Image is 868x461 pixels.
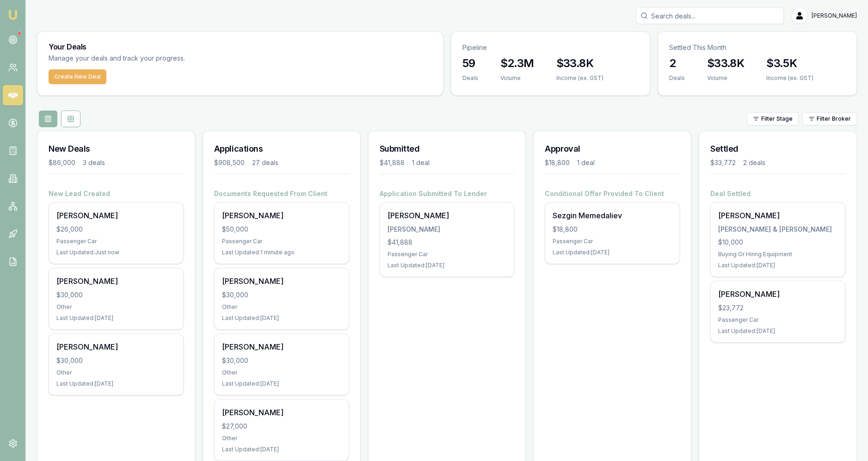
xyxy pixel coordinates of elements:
[718,316,837,324] div: Passenger Car
[222,369,341,376] div: Other
[462,74,478,82] div: Deals
[222,225,341,234] div: $50,000
[707,74,744,82] div: Volume
[222,422,341,431] div: $27,000
[718,327,837,335] div: Last Updated: [DATE]
[718,262,837,269] div: Last Updated: [DATE]
[388,225,507,234] div: [PERSON_NAME]
[56,225,176,234] div: $26,000
[718,303,837,313] div: $23,772
[49,142,184,155] h3: New Deals
[56,276,176,287] div: [PERSON_NAME]
[545,142,680,155] h3: Approval
[56,249,176,256] div: Last Updated: Just now
[556,56,603,71] h3: $33.8K
[214,158,245,167] div: $908,500
[222,290,341,300] div: $30,000
[812,12,857,19] span: [PERSON_NAME]
[710,189,845,198] h4: Deal Settled
[252,158,278,167] div: 27 deals
[556,74,603,82] div: Income (ex. GST)
[743,158,765,167] div: 2 deals
[49,189,184,198] h4: New Lead Created
[462,56,478,71] h3: 59
[222,407,341,418] div: [PERSON_NAME]
[222,249,341,256] div: Last Updated: 1 minute ago
[56,290,176,300] div: $30,000
[545,158,570,167] div: $18,800
[56,238,176,245] div: Passenger Car
[222,435,341,442] div: Other
[214,189,349,198] h4: Documents Requested From Client
[388,262,507,269] div: Last Updated: [DATE]
[222,446,341,453] div: Last Updated: [DATE]
[462,43,639,52] p: Pipeline
[718,238,837,247] div: $10,000
[412,158,430,167] div: 1 deal
[56,356,176,365] div: $30,000
[766,56,813,71] h3: $3.5K
[577,158,595,167] div: 1 deal
[56,303,176,311] div: Other
[718,225,837,234] div: [PERSON_NAME] & [PERSON_NAME]
[49,69,106,84] button: Create New Deal
[545,189,680,198] h4: Conditional Offer Provided To Client
[56,210,176,221] div: [PERSON_NAME]
[380,142,515,155] h3: Submitted
[388,251,507,258] div: Passenger Car
[817,115,851,123] span: Filter Broker
[222,314,341,322] div: Last Updated: [DATE]
[222,356,341,365] div: $30,000
[802,112,857,125] button: Filter Broker
[222,276,341,287] div: [PERSON_NAME]
[388,210,507,221] div: [PERSON_NAME]
[49,53,285,64] p: Manage your deals and track your progress.
[747,112,799,125] button: Filter Stage
[636,7,784,24] input: Search deals
[669,56,685,71] h3: 2
[380,158,405,167] div: $41,888
[500,56,534,71] h3: $2.3M
[500,74,534,82] div: Volume
[766,74,813,82] div: Income (ex. GST)
[49,158,75,167] div: $86,000
[56,341,176,352] div: [PERSON_NAME]
[222,238,341,245] div: Passenger Car
[380,189,515,198] h4: Application Submitted To Lender
[710,142,845,155] h3: Settled
[669,43,845,52] p: Settled This Month
[7,9,18,20] img: emu-icon-u.png
[718,289,837,300] div: [PERSON_NAME]
[214,142,349,155] h3: Applications
[718,210,837,221] div: [PERSON_NAME]
[83,158,105,167] div: 3 deals
[707,56,744,71] h3: $33.8K
[553,238,672,245] div: Passenger Car
[222,210,341,221] div: [PERSON_NAME]
[222,380,341,387] div: Last Updated: [DATE]
[222,341,341,352] div: [PERSON_NAME]
[56,380,176,387] div: Last Updated: [DATE]
[718,251,837,258] div: Buying Or Hiring Equipment
[388,238,507,247] div: $41,888
[553,249,672,256] div: Last Updated: [DATE]
[553,225,672,234] div: $18,800
[553,210,672,221] div: Sezgin Memedaliev
[222,303,341,311] div: Other
[56,369,176,376] div: Other
[669,74,685,82] div: Deals
[49,43,432,50] h3: Your Deals
[56,314,176,322] div: Last Updated: [DATE]
[761,115,793,123] span: Filter Stage
[710,158,736,167] div: $33,772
